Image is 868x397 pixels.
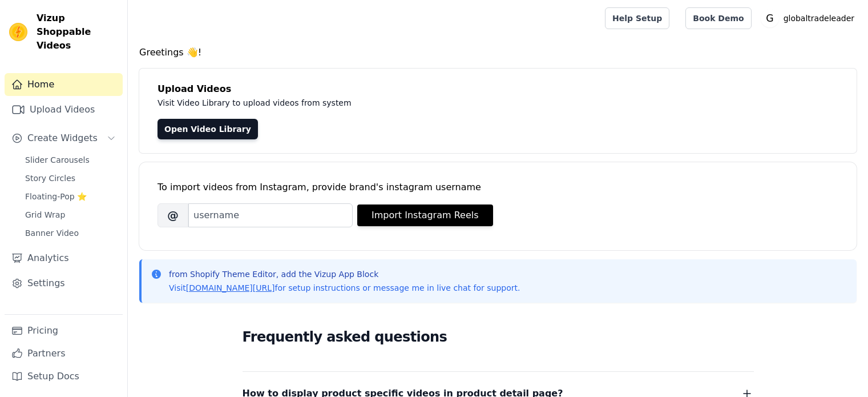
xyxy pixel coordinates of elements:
[18,207,123,223] a: Grid Wrap
[18,170,123,186] a: Story Circles
[18,189,123,204] a: Floating-Pop ⭐
[188,203,353,227] input: username
[37,11,118,53] span: Vizup Shoppable Videos
[25,209,65,220] span: Grid Wrap
[357,204,493,226] button: Import Instagram Reels
[5,272,123,295] a: Settings
[779,8,859,29] p: globaltradeleader
[25,173,75,184] span: Story Circles
[158,181,838,194] div: To import videos from Instagram, provide brand's instagram username
[5,127,123,150] button: Create Widgets
[18,152,123,168] a: Slider Carousels
[9,23,27,41] img: Vizup
[766,13,773,24] text: G
[685,7,751,29] a: Book Demo
[25,154,90,166] span: Slider Carousels
[18,225,123,241] a: Banner Video
[158,96,669,110] p: Visit Video Library to upload videos from system
[5,98,123,121] a: Upload Videos
[169,282,520,294] p: Visit for setup instructions or message me in live chat for support.
[158,82,838,96] h4: Upload Videos
[5,319,123,342] a: Pricing
[169,268,520,280] p: from Shopify Theme Editor, add the Vizup App Block
[5,365,123,388] a: Setup Docs
[25,227,79,239] span: Banner Video
[243,326,754,348] h2: Frequently asked questions
[25,191,87,202] span: Floating-Pop ⭐
[27,131,98,145] span: Create Widgets
[605,7,669,29] a: Help Setup
[5,342,123,365] a: Partners
[186,283,275,292] a: [DOMAIN_NAME][URL]
[5,73,123,96] a: Home
[158,203,188,227] span: @
[158,119,258,139] a: Open Video Library
[761,8,859,29] button: G globaltradeleader
[5,247,123,270] a: Analytics
[139,46,857,59] h4: Greetings 👋!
